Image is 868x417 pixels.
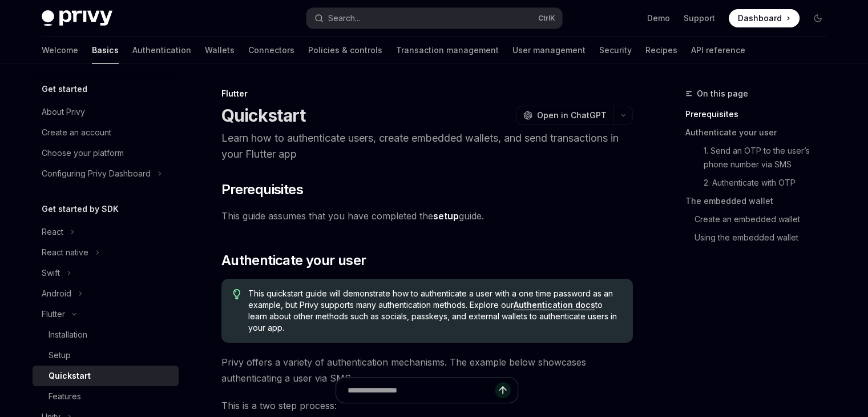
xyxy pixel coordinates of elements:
a: User management [512,37,586,64]
div: Swift [42,266,60,280]
div: Choose your platform [42,146,124,160]
a: Authenticate your user [685,123,836,142]
input: Ask a question... [348,378,495,403]
h5: Get started by SDK [42,202,119,216]
div: Installation [49,328,87,342]
button: React native [33,242,179,263]
a: Welcome [42,37,78,64]
h5: Get started [42,82,87,96]
span: Prerequisites [221,181,303,199]
img: dark logo [42,10,112,26]
a: Dashboard [729,9,800,27]
button: Configuring Privy Dashboard [33,163,179,184]
div: Create an account [42,126,111,139]
a: Features [33,386,179,407]
span: Authenticate your user [221,251,366,270]
div: Flutter [221,88,633,99]
div: Android [42,287,71,300]
a: About Privy [33,102,179,122]
div: Setup [49,348,71,362]
h1: Quickstart [221,105,306,126]
span: Open in ChatGPT [537,110,607,121]
a: API reference [691,37,745,64]
a: Recipes [645,37,677,64]
div: Features [49,390,81,403]
a: Policies & controls [308,37,382,64]
button: Toggle dark mode [809,9,827,27]
a: Basics [92,37,119,64]
a: Authentication docs [514,300,595,310]
button: Send message [495,382,511,398]
div: Search... [328,11,360,25]
a: setup [433,210,459,222]
div: React native [42,246,88,259]
svg: Tip [233,289,241,299]
p: Learn how to authenticate users, create embedded wallets, and send transactions in your Flutter app [221,130,633,162]
div: Flutter [42,307,65,321]
span: Ctrl K [538,14,555,23]
a: Create an account [33,122,179,143]
span: On this page [697,87,748,101]
a: Quickstart [33,366,179,386]
a: Using the embedded wallet [685,228,836,247]
button: Search...CtrlK [306,8,562,29]
button: Flutter [33,304,179,324]
a: Setup [33,345,179,366]
a: The embedded wallet [685,192,836,210]
a: Transaction management [396,37,499,64]
div: Quickstart [49,369,91,383]
button: Android [33,283,179,304]
a: Prerequisites [685,105,836,123]
a: Security [599,37,632,64]
a: 2. Authenticate with OTP [685,174,836,192]
span: This guide assumes that you have completed the guide. [221,208,633,224]
button: Swift [33,263,179,283]
a: Connectors [248,37,294,64]
a: Choose your platform [33,143,179,163]
div: Configuring Privy Dashboard [42,167,151,181]
div: React [42,225,63,239]
a: Demo [647,13,670,24]
div: About Privy [42,105,85,119]
a: Wallets [205,37,235,64]
button: Open in ChatGPT [516,106,613,125]
span: Dashboard [738,13,782,24]
a: Support [684,13,715,24]
a: Authentication [132,37,191,64]
span: This quickstart guide will demonstrate how to authenticate a user with a one time password as an ... [248,288,621,334]
a: 1. Send an OTP to the user’s phone number via SMS [685,142,836,174]
a: Create an embedded wallet [685,210,836,228]
a: Installation [33,324,179,345]
button: React [33,222,179,242]
span: Privy offers a variety of authentication mechanisms. The example below showcases authenticating a... [221,354,633,386]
